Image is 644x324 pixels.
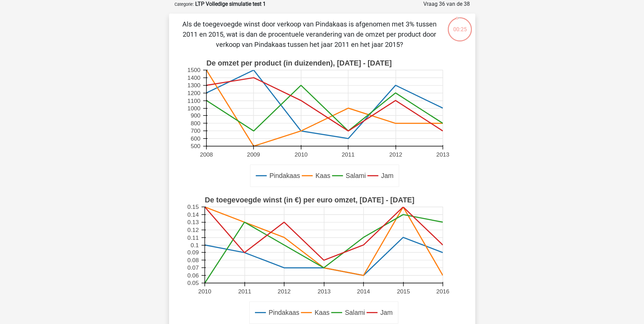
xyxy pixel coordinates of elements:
text: 2011 [342,151,354,158]
text: 2010 [294,151,307,158]
text: 2008 [200,151,213,158]
text: Salami [345,309,365,317]
text: Salami [346,172,366,180]
text: Jam [381,172,393,180]
p: Als de toegevoegde winst door verkoop van Pindakaas is afgenomen met 3% tussen 2011 en 2015, wat ... [180,19,439,50]
text: 2009 [247,151,260,158]
text: 0.13 [187,219,199,226]
text: 0.07 [187,264,199,271]
text: 0.11 [187,234,199,241]
text: 2015 [397,288,410,295]
text: 700 [190,127,200,134]
text: 500 [190,143,200,150]
text: Jam [380,309,393,317]
text: 0.15 [187,204,199,211]
text: 2013 [317,288,330,295]
small: Categorie: [174,2,194,7]
text: 2014 [357,288,370,295]
text: 1400 [187,74,200,81]
div: 00:25 [447,17,473,34]
text: De omzet per product (in duizenden), [DATE] - [DATE] [206,59,392,67]
text: 0.14 [187,211,199,218]
text: 1000 [187,105,200,112]
text: 2016 [436,288,449,295]
text: 2012 [389,151,402,158]
text: 0.08 [187,257,199,264]
text: 1200 [187,90,200,96]
text: 2010 [198,288,211,295]
text: 2011 [238,288,251,295]
text: De toegevoegde winst (in €) per euro omzet, [DATE] - [DATE] [205,196,415,204]
text: 900 [190,112,200,119]
text: 1100 [187,97,200,104]
text: Pindakaas [269,172,300,180]
text: 2012 [277,288,290,295]
text: Kaas [314,309,329,317]
text: 1300 [187,82,200,89]
text: 2013 [436,151,449,158]
text: Pindakaas [269,309,299,317]
text: 0.1 [190,242,199,249]
text: 0.05 [187,280,199,287]
text: 0.09 [187,249,199,256]
text: 1500 [187,67,200,74]
text: 0.06 [187,272,199,279]
text: 0.12 [187,227,199,233]
text: 800 [190,120,200,127]
text: 600 [190,135,200,142]
strong: LTP Volledige simulatie test 1 [195,1,266,7]
text: Kaas [315,172,330,180]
